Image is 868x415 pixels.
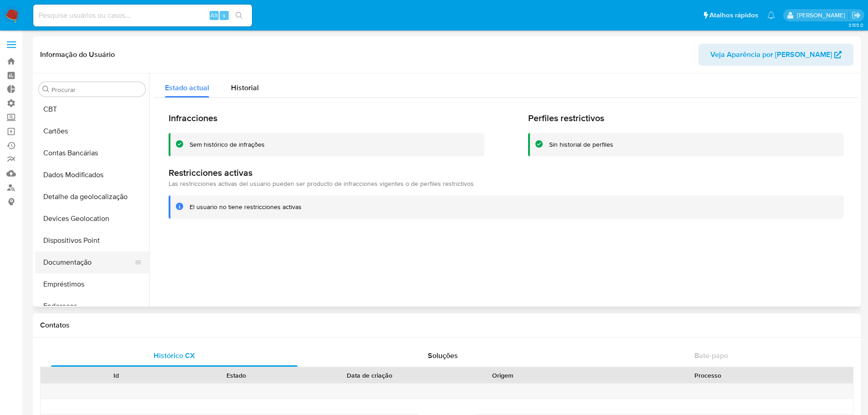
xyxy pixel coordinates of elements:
[797,11,848,20] p: edgar.zuliani@mercadolivre.com
[35,142,149,164] button: Contas Bancárias
[63,371,170,380] div: Id
[35,230,149,251] button: Dispositivos Point
[154,350,195,361] span: Histórico CX
[51,86,142,94] input: Procurar
[35,120,149,142] button: Cartões
[35,164,149,186] button: Dados Modificados
[35,186,149,208] button: Detalhe da geolocalização
[35,208,149,230] button: Devices Geolocation
[35,251,142,273] button: Documentação
[710,44,832,66] span: Veja Aparência por [PERSON_NAME]
[40,321,853,330] h1: Contatos
[303,371,437,380] div: Data de criação
[852,10,861,20] a: Sair
[40,50,115,59] h1: Informação do Usuário
[35,273,149,295] button: Empréstimos
[694,350,728,361] span: Bate-papo
[35,98,149,120] button: CBT
[211,11,218,20] span: Alt
[223,11,226,20] span: s
[35,295,149,317] button: Endereços
[33,10,252,21] input: Pesquise usuários ou casos...
[183,371,290,380] div: Estado
[699,44,853,66] button: Veja Aparência por [PERSON_NAME]
[709,10,758,20] span: Atalhos rápidos
[230,9,248,22] button: search-icon
[767,11,775,19] a: Notificações
[449,371,556,380] div: Origem
[569,371,847,380] div: Processo
[428,350,458,361] span: Soluções
[42,86,50,93] button: Procurar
